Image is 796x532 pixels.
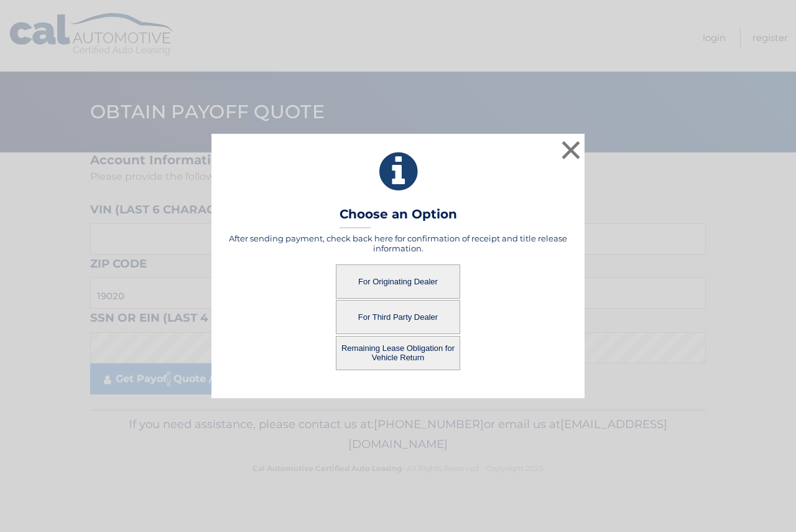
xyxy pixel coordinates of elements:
[336,264,460,299] button: For Originating Dealer
[340,207,457,228] h3: Choose an Option
[227,233,569,253] h5: After sending payment, check back here for confirmation of receipt and title release information.
[336,336,460,370] button: Remaining Lease Obligation for Vehicle Return
[558,138,583,162] button: ×
[336,300,460,334] button: For Third Party Dealer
